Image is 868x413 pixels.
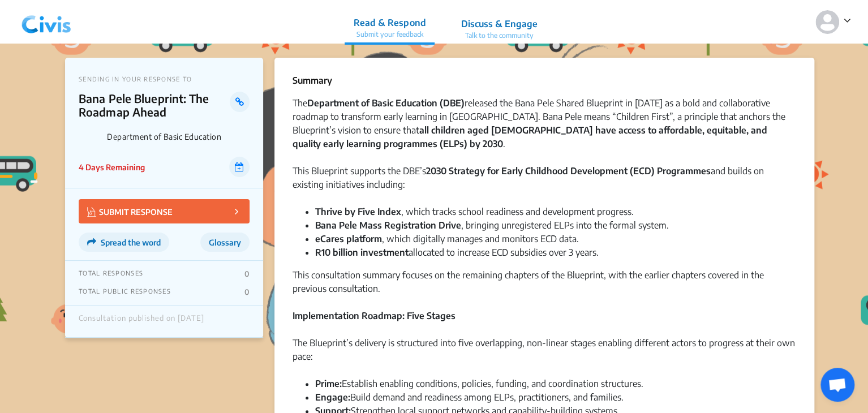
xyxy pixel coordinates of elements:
div: The released the Bana Pele Shared Blueprint in [DATE] as a bold and collaborative roadmap to tran... [293,96,796,164]
div: This consultation summary focuses on the remaining chapters of the Blueprint, with the earlier ch... [293,268,796,309]
strong: Department of Basic Education (DBE) [307,97,465,109]
strong: Engage: [315,392,350,403]
p: 4 Days Remaining [79,161,145,173]
img: Vector.jpg [87,207,96,217]
a: Open chat [820,368,854,402]
li: allocated to increase ECD subsidies over 3 years. [315,246,796,259]
p: Discuss & Engage [461,17,537,31]
img: t6thgpvxgaf25oxqim4qs6ecgzoo [17,5,76,39]
button: SUBMIT RESPONSE [79,199,250,223]
strong: 2030 Strategy for Early Childhood Development (ECD) Programmes [426,165,711,177]
strong: Bana Pele Mass Registration Drive [315,220,461,231]
p: Department of Basic Education [107,132,250,141]
div: This Blueprint supports the DBE’s and builds on existing initiatives including: [293,164,796,205]
p: 0 [244,269,250,278]
p: Summary [293,74,332,87]
li: , which digitally manages and monitors ECD data. [315,232,796,246]
li: , which tracks school readiness and development progress. [315,205,796,218]
span: Spread the word [101,238,161,247]
div: The Blueprint’s delivery is structured into five overlapping, non-linear stages enabling differen... [293,336,796,377]
p: Read & Respond [354,16,426,29]
strong: Implementation Roadmap: Five Stages [293,310,456,321]
li: , bringing unregistered ELPs into the formal system. [315,218,796,232]
img: person-default.svg [815,10,839,34]
button: Glossary [200,233,250,252]
button: Spread the word [79,233,169,252]
strong: eCares platform [315,233,382,244]
p: TOTAL RESPONSES [79,269,143,278]
span: Glossary [209,238,241,247]
strong: Thrive by Five Index [315,206,401,217]
strong: all children aged [DEMOGRAPHIC_DATA] have access to affordable, equitable, and quality early lear... [293,124,767,149]
p: Talk to the community [461,31,537,41]
p: Submit your feedback [354,29,426,40]
img: Department of Basic Education logo [79,124,102,148]
div: Consultation published on [DATE] [79,314,204,329]
strong: investment [360,247,409,258]
p: TOTAL PUBLIC RESPONSES [79,287,171,296]
li: Build demand and readiness among ELPs, practitioners, and families. [315,390,796,404]
li: Establish enabling conditions, policies, funding, and coordination structures. [315,377,796,390]
p: SUBMIT RESPONSE [87,205,173,218]
p: SENDING IN YOUR RESPONSE TO [79,75,250,83]
strong: R10 billion [315,247,358,258]
p: Bana Pele Blueprint: The Roadmap Ahead [79,92,230,119]
p: 0 [244,287,250,296]
strong: Prime: [315,378,342,389]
